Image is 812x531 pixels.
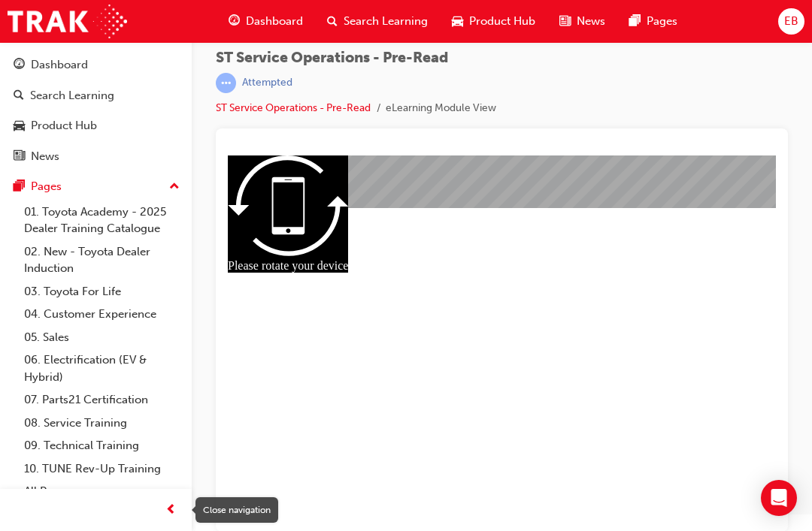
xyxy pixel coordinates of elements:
a: guage-iconDashboard [217,6,315,37]
span: Dashboard [246,13,303,30]
span: car-icon [452,12,463,31]
span: news-icon [559,12,571,31]
span: guage-icon [229,12,240,31]
span: EB [784,13,798,30]
a: 09. Technical Training [18,434,186,457]
a: Product Hub [6,112,186,140]
a: car-iconProduct Hub [440,6,547,37]
div: Attempted [242,76,292,90]
span: pages-icon [629,12,641,31]
a: 04. Customer Experience [18,303,186,326]
a: pages-iconPages [617,6,689,37]
a: 05. Sales [18,326,186,349]
a: 03. Toyota For Life [18,280,186,303]
div: Dashboard [31,56,88,74]
span: guage-icon [14,59,25,72]
span: News [577,13,605,30]
span: car-icon [14,119,25,133]
div: Close navigation [195,497,278,523]
span: learningRecordVerb_ATTEMPT-icon [216,73,236,93]
span: Search Learning [344,13,428,30]
div: Product Hub [31,117,97,134]
div: Pages [31,178,62,195]
a: ST Service Operations - Pre-Read [216,101,371,114]
a: 10. TUNE Rev-Up Training [18,457,186,481]
a: All Pages [18,480,186,503]
div: News [31,148,59,165]
a: Search Learning [6,82,186,110]
a: 02. New - Toyota Dealer Induction [18,240,186,280]
img: Trak [8,5,127,38]
a: search-iconSearch Learning [315,6,440,37]
a: 07. Parts21 Certification [18,388,186,412]
button: DashboardSearch LearningProduct HubNews [6,48,186,173]
button: Pages [6,173,186,201]
span: up-icon [169,177,180,197]
span: search-icon [14,89,24,103]
a: 08. Service Training [18,412,186,435]
div: Open Intercom Messenger [761,480,797,516]
a: News [6,143,186,170]
a: 06. Electrification (EV & Hybrid) [18,348,186,388]
span: ST Service Operations - Pre-Read [216,50,496,67]
div: Search Learning [30,87,114,104]
a: 01. Toyota Academy - 2025 Dealer Training Catalogue [18,201,186,240]
span: search-icon [327,12,338,31]
span: Pages [647,13,677,30]
span: pages-icon [14,180,25,194]
span: news-icon [14,150,25,164]
a: Dashboard [6,51,186,79]
button: EB [778,8,804,35]
li: eLearning Module View [386,100,496,117]
span: Product Hub [469,13,535,30]
span: prev-icon [165,501,177,520]
a: news-iconNews [547,6,617,37]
